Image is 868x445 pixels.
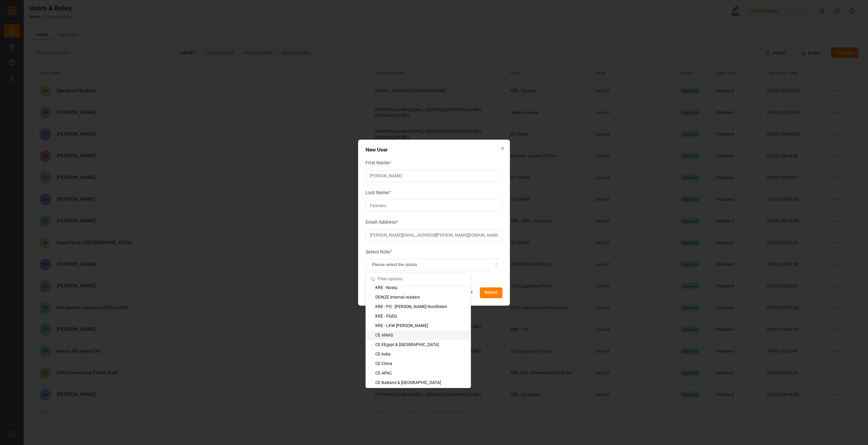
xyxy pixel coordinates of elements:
[366,286,471,388] div: Suggestions
[366,219,396,226] span: Email Address
[366,147,502,152] h2: New User
[366,283,471,293] div: KRE - Nosta
[366,312,471,321] div: KRE - FlüDü
[366,350,471,359] div: CE India
[366,302,471,312] div: KRE - PO - [PERSON_NAME] Nordfolien
[366,321,471,331] div: KRE - LKW [PERSON_NAME]
[366,359,471,369] div: CE China
[366,159,389,166] span: First Name
[378,272,466,286] input: Filter options...
[372,262,417,268] span: Please select the option
[366,369,471,378] div: CE APAC
[366,200,502,211] input: Last Name
[366,293,471,302] div: DEINZE Internal readers
[366,248,390,256] span: Select Role
[366,229,502,241] input: Email Address
[366,189,389,196] span: Last Name
[480,287,502,298] button: Submit
[366,378,471,388] div: CE Balkans & [GEOGRAPHIC_DATA]
[366,170,502,182] input: First Name
[366,340,471,350] div: CE EEgypt & [GEOGRAPHIC_DATA]
[366,331,471,340] div: CE AMAS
